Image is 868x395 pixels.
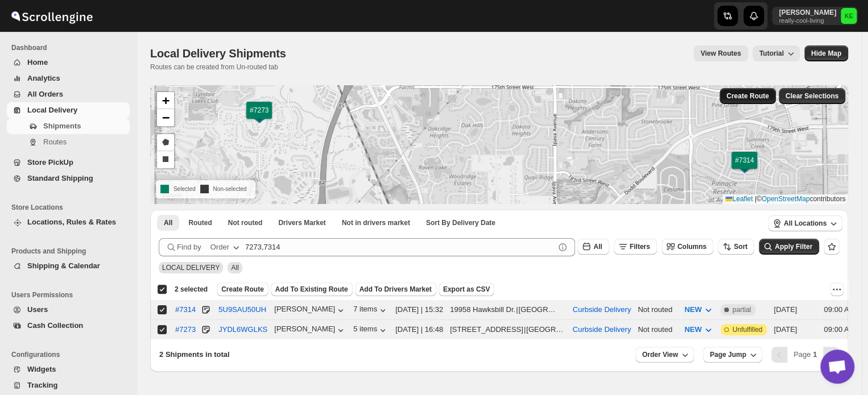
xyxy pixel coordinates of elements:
div: #7314 [175,305,196,314]
a: Draw a rectangle [157,151,174,168]
button: More actions [830,282,844,296]
button: [PERSON_NAME] [274,305,346,316]
button: Tracking [7,377,130,393]
span: All [164,218,172,227]
button: Filters [614,239,657,255]
span: Shipments [43,122,81,130]
span: View Routes [700,49,741,58]
span: Not in drivers market [342,218,410,227]
div: | [450,324,565,335]
span: Users [27,305,48,314]
div: Open chat [820,350,854,384]
span: Standard Shipping [27,174,93,182]
button: SortByDeliveryDate [419,215,502,231]
button: 5 items [353,325,388,336]
button: Export as CSV [439,282,495,296]
img: ScrollEngine [9,2,94,30]
button: Users [7,302,130,318]
button: Map action label [804,45,848,61]
span: Create Route [726,92,769,101]
button: Order [204,238,249,256]
span: Cash Collection [27,321,83,330]
span: + [162,93,170,107]
div: [DATE] | 16:48 [395,324,443,335]
span: All [593,243,602,251]
span: LOCAL DELIVERY [162,264,220,272]
button: Create Route [217,282,268,296]
span: Apply Filter [775,243,812,251]
span: Shipping & Calendar [27,261,100,270]
button: Add To Existing Route [271,282,353,296]
span: All Locations [784,219,826,228]
button: Curbside Delivery [573,325,631,334]
button: Add To Drivers Market [355,282,436,296]
button: User menu [772,7,858,25]
p: Selected [160,182,196,196]
span: Unfulfilled [732,325,762,334]
button: Page Jump [703,347,762,363]
div: Order [210,242,229,253]
p: [PERSON_NAME] [779,8,836,17]
div: [DATE] [774,324,817,335]
span: Local Delivery Shipments [150,47,286,60]
div: #7273 [175,325,196,334]
button: Locations, Rules & Rates [7,214,130,230]
button: Curbside Delivery [573,305,631,314]
div: [GEOGRAPHIC_DATA] [526,324,566,335]
span: Tutorial [759,49,784,57]
button: Apply Filter [759,239,819,255]
button: view route [693,45,747,61]
button: Tutorial [753,45,800,61]
button: NEW [677,321,721,339]
button: JYDL6WGLKS [218,325,267,334]
span: Add To Drivers Market [359,285,432,294]
span: Columns [677,243,706,251]
button: Columns [662,239,713,255]
p: Routes can be created from Un-routed tab [150,63,291,72]
span: All Orders [27,90,63,98]
span: Store Locations [11,203,131,212]
span: Analytics [27,74,60,82]
span: Drivers Market [278,218,325,227]
b: 1 [813,350,817,359]
span: NEW [684,305,701,314]
span: Widgets [27,365,56,373]
span: Locations, Rules & Rates [27,218,116,226]
img: Marker [736,161,753,173]
button: 5U9SAU50UH [218,305,266,314]
span: Home [27,58,48,66]
span: Page Jump [710,350,746,359]
span: Page [793,350,817,359]
span: NEW [684,325,701,334]
span: Sort By Delivery Date [426,218,495,227]
button: All [577,239,609,255]
span: Dashboard [11,43,131,52]
button: All Locations [768,215,842,231]
div: Not routed [638,304,677,315]
button: Routed [181,215,218,231]
div: 7 items [353,305,388,316]
span: Local Delivery [27,106,77,114]
button: Create Route [720,88,776,104]
span: Hide Map [811,49,841,58]
button: Analytics [7,70,130,86]
button: Sort [718,239,754,255]
span: Routes [43,138,67,146]
span: Not routed [228,218,263,227]
button: All Orders [7,86,130,102]
button: #7273 [175,324,196,335]
button: [PERSON_NAME] [274,325,346,336]
button: Routes [7,134,130,150]
div: [GEOGRAPHIC_DATA] [518,304,558,315]
span: Order View [642,350,678,359]
div: 19958 Hawksbill Dr. [450,304,515,315]
span: 2 Shipments in total [159,350,230,359]
button: Home [7,55,130,70]
button: Claimable [271,215,332,231]
p: really-cool-living [779,17,836,24]
a: OpenStreetMap [762,195,810,203]
button: All [157,215,179,231]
